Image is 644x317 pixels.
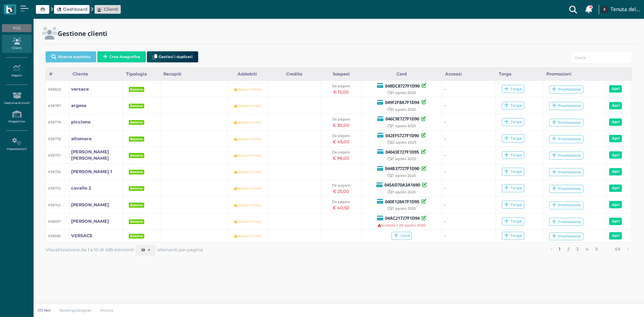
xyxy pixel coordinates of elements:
[385,149,419,155] b: 04043E727F1D95
[71,232,93,239] a: VERSACE
[234,87,261,92] small: Nessun limite
[552,170,581,175] div: Promozione
[71,87,89,92] b: versace
[227,68,267,81] div: Addebiti
[593,245,600,254] a: alla pagina 5
[58,30,107,37] h2: Gestione clienti
[442,97,495,114] td: -
[48,153,61,158] small: #38757
[71,103,87,108] b: argese
[600,1,640,17] a: ... Tenuta del Barco
[504,87,522,92] div: Targa
[552,103,581,108] div: Promozione
[71,86,89,92] a: versace
[71,168,112,175] a: [PERSON_NAME] 1
[2,108,31,126] a: Magazzino
[442,68,495,81] div: Accessi
[136,245,203,256] div: elementi per pagina
[130,187,143,190] b: Esterno
[130,88,143,91] b: Esterno
[71,136,92,142] a: altomare
[543,68,606,81] div: Promozioni
[48,137,61,141] small: #38778
[332,134,351,138] small: Da pagare:
[442,163,495,180] td: -
[332,183,351,188] small: Da pagare:
[234,170,261,174] small: Nessun limite
[71,102,87,109] a: argese
[69,68,123,81] div: Cliente
[234,219,261,224] small: Nessun limite
[234,234,261,238] small: Nessun limite
[48,219,61,224] small: #38697
[130,170,143,174] b: Esterno
[234,120,261,124] small: Nessun limite
[504,186,522,191] div: Targa
[574,245,581,254] a: alla pagina 3
[130,220,143,223] b: Esterno
[601,6,608,13] img: ...
[97,51,146,62] button: Crea Anagrafica
[552,234,581,239] div: Promozione
[48,170,61,174] small: #38756
[130,203,143,207] b: Esterno
[71,169,112,174] b: [PERSON_NAME] 1
[323,155,360,161] div: € 96,00
[46,245,134,254] span: Visualizzazione da 1 a 10 di 485 elementi
[332,84,351,88] small: Da pagare:
[609,151,622,159] a: Apri
[552,186,581,191] div: Promozione
[387,206,416,211] small: 21 agosto 2025
[2,89,31,108] a: Gestione Articoli
[442,81,495,97] td: -
[323,188,360,195] div: € 25,00
[332,117,351,121] small: Da pagare:
[552,120,581,125] div: Promozione
[442,180,495,196] td: -
[442,213,495,229] td: -
[56,6,88,12] a: Dashboard
[596,296,638,311] iframe: Help widget launcher
[609,85,622,93] a: Apri
[387,173,416,178] small: 21 agosto 2025
[104,6,118,12] span: Clienti
[384,182,420,188] b: 045AD70A3A1690
[552,87,581,92] div: Promozione
[504,169,522,174] div: Targa
[71,149,109,161] b: [PERSON_NAME] [PERSON_NAME]
[48,87,61,92] small: #38822
[387,91,416,95] small: 21 agosto 2025
[387,124,416,128] small: 21 agosto 2025
[2,35,31,53] a: Clienti
[136,245,156,256] button: 10
[609,118,622,126] a: Apri
[63,6,88,12] span: Dashboard
[378,223,425,227] small: Scaduta il 20 agosto 2025
[609,201,622,208] a: Apri
[552,153,581,158] div: Promozione
[2,62,31,80] a: Report
[552,203,581,208] div: Promozione
[130,154,143,157] b: Esterno
[387,190,416,194] small: 21 agosto 2025
[323,139,360,145] div: € 45,00
[234,104,261,108] small: Nessun limite
[504,153,522,158] div: Targa
[361,68,442,81] div: Card
[495,68,543,81] div: Targa
[387,107,416,112] small: 21 agosto 2025
[234,186,261,191] small: Nessun limite
[130,120,143,124] b: Esterno
[71,233,93,238] b: VERSACE
[625,245,631,254] a: pagina successiva
[267,68,321,81] div: Credito
[442,114,495,130] td: -
[609,218,622,225] a: Apri
[385,83,420,89] b: 048DC8727F1D90
[160,68,227,81] div: Recapiti
[71,218,109,224] a: [PERSON_NAME]
[46,68,69,81] div: #
[385,133,419,139] b: 042EF5727F1D90
[332,200,351,204] small: Da pagare:
[332,150,351,154] small: Da pagare:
